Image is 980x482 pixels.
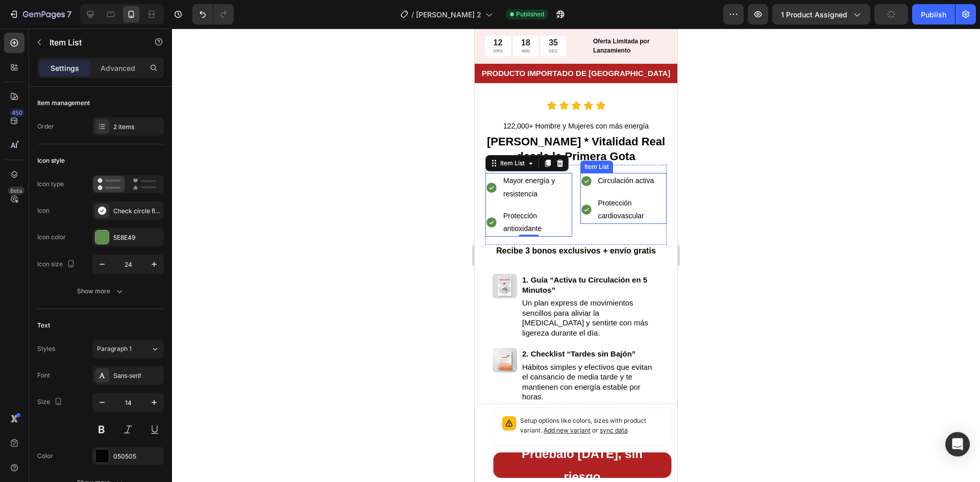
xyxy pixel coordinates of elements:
div: Item management [37,98,90,108]
div: Icon type [37,180,64,189]
span: 122,000+ Hombre y Mujeres con más energía [29,93,174,102]
div: Rich Text Editor. Editing area: main [27,180,97,208]
p: Advanced [101,63,135,73]
div: Publish [921,9,946,20]
p: Circulación activa [124,146,191,159]
div: Rich Text Editor. Editing area: main [27,144,97,173]
h1: [PERSON_NAME] * Vitalidad Real desde la Primera Gota [11,105,192,136]
span: Paragraph 1 [97,344,132,353]
span: Published [516,10,544,19]
div: Beta [8,187,24,195]
p: SEC [74,20,84,26]
div: 450 [10,109,24,117]
button: 7 [4,4,76,24]
p: Settings [51,63,79,73]
p: Mayor energía y resistencia [29,146,96,171]
span: 1 product assigned [781,9,847,20]
p: Protección antioxidante [29,181,96,207]
div: Open Intercom Messenger [945,432,970,456]
div: Icon [37,206,50,215]
div: 2 items [113,122,161,132]
p: Hábitos simples y efectivos que evitan el cansancio de media tarde y te mantienen con energía est... [47,334,184,373]
div: 12 [18,9,28,20]
div: Check circle filled [113,207,161,216]
button: Show more [37,282,164,300]
div: Undo/Redo [192,4,234,24]
div: Icon style [37,156,65,165]
div: 35 [74,9,84,20]
p: Oferta Limitada por Lanzamiento [118,8,191,27]
span: / [411,9,414,20]
p: MIN [46,20,56,26]
button: Paragraph 1 [92,340,164,358]
div: 050505 [113,452,161,461]
div: Item List [108,134,136,143]
p: Item List [50,36,136,48]
p: Protección cardiovascular [124,168,191,194]
span: Pruébalo [DATE], sin riesgo [47,418,168,455]
p: 2. Checklist “Tardes sin Bajón” [47,320,184,331]
strong: 1. Guía “Activa tu Circulación en 5 Minutos” [47,247,173,266]
p: HRS [18,20,28,26]
div: Text [37,321,50,330]
iframe: Design area [475,29,677,482]
div: Item List [23,130,52,139]
div: Sans-serif [113,371,161,380]
div: 18 [46,9,56,20]
img: gempages_551282848456246145-923fe521-f594-4624-b302-431eebae0df4.webp [18,245,42,270]
p: 7 [67,8,71,20]
button: Publish [912,4,955,24]
div: Icon color [37,233,66,242]
p: PRODUCTO IMPORTADO DE [GEOGRAPHIC_DATA] [1,39,202,51]
div: Icon size [37,258,77,271]
div: 5E8E49 [113,233,161,242]
img: gempages_551282848456246145-5e1a11d8-dfea-4135-82f9-f993eb1a563c.webp [18,319,42,344]
div: Font [37,371,50,380]
div: Size [37,395,64,409]
div: Color [37,451,53,461]
button: 1 product assigned [772,4,870,24]
p: Un plan express de movimientos sencillos para aliviar la [MEDICAL_DATA] y sentirte con más ligere... [47,269,184,309]
div: Show more [77,286,125,296]
div: Styles [37,344,55,353]
span: [PERSON_NAME] 2 [416,9,481,20]
p: Recibe 3 bonos exclusivos + envío gratis [21,217,181,228]
div: Order [37,122,54,131]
